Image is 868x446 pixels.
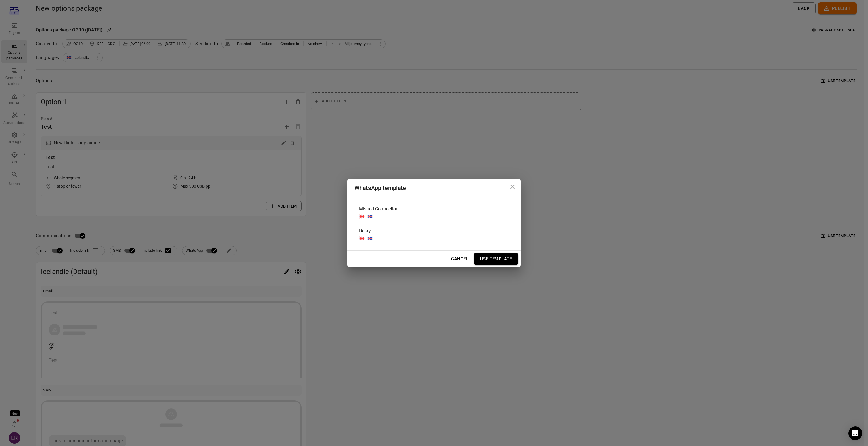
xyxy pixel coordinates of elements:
button: Use Template [474,253,518,265]
h2: WhatsApp template [347,179,521,197]
button: Close dialog [507,181,518,193]
span: Delay [359,227,375,234]
div: Missed Connection [354,202,514,224]
div: Delay [354,224,514,246]
div: Open Intercom Messenger [848,426,862,440]
span: Missed Connection [359,206,399,212]
button: Cancel [448,253,472,265]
